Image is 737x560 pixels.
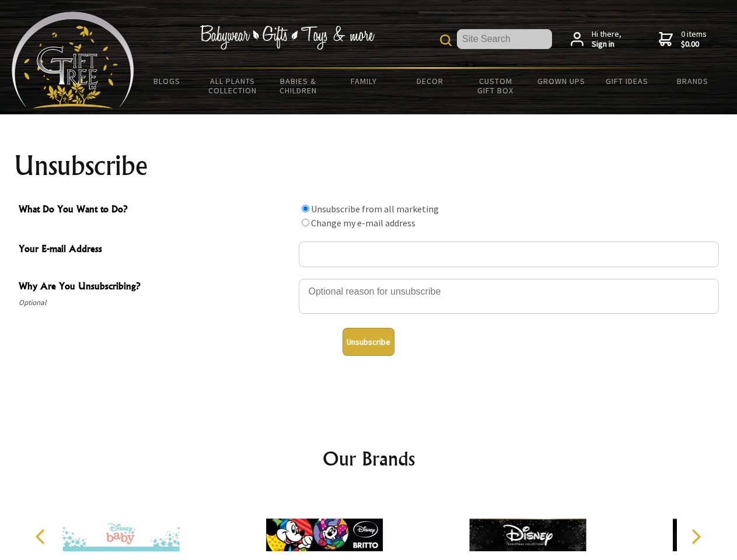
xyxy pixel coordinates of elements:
[592,29,621,50] span: Hi there,
[134,69,200,93] a: BLOGS
[29,524,55,549] button: Previous
[683,524,708,549] button: Next
[659,29,707,50] a: 0 items$0.00
[302,205,309,212] input: What Do You Want to Do?
[299,279,719,314] textarea: Why Are You Unsubscribing?
[19,279,293,296] span: Why Are You Unsubscribing?
[660,69,726,93] a: Brands
[681,39,707,50] strong: $0.00
[19,202,293,219] span: What Do You Want to Do?
[463,69,529,103] a: Custom Gift Box
[457,29,552,49] input: Site Search
[397,69,463,93] a: Decor
[681,29,707,50] span: 0 items
[200,69,266,103] a: All Plants Collection
[299,242,719,267] input: Your E-mail Address
[12,12,134,108] img: Babyware - Gifts - Toys and more...
[19,242,293,258] span: Your E-mail Address
[311,203,439,215] label: Unsubscribe from all marketing
[19,296,293,310] span: Optional
[331,69,397,93] a: Family
[571,29,621,50] a: Hi there,Sign in
[594,69,660,93] a: Gift Ideas
[302,219,309,226] input: What Do You Want to Do?
[266,69,331,103] a: Babies & Children
[23,444,714,473] h2: Our Brands
[311,217,415,229] label: Change my e-mail address
[343,328,394,356] button: Unsubscribe
[528,69,594,93] a: Grown Ups
[200,25,375,50] img: Babywear - Gifts - Toys & more
[440,34,452,46] img: product search
[592,39,621,50] strong: Sign in
[14,152,724,180] h1: Unsubscribe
